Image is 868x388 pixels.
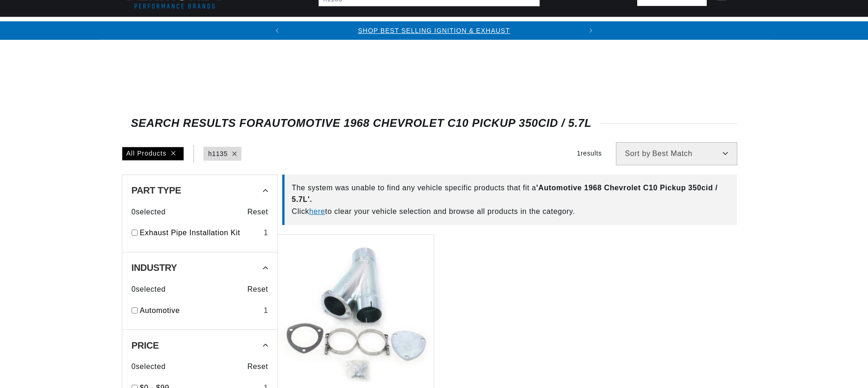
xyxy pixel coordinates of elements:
[247,283,268,295] span: Reset
[264,227,268,239] div: 1
[485,17,555,39] summary: Engine Swaps
[132,263,177,272] span: Industry
[646,17,735,39] summary: Spark Plug Wires
[132,361,166,373] span: 0 selected
[324,17,485,39] summary: Headers, Exhausts & Components
[282,175,737,225] div: The system was unable to find any vehicle specific products that fit a Click to clear your vehicl...
[582,21,600,40] button: Translation missing: en.sections.announcements.next_announcement
[99,21,770,40] slideshow-component: Translation missing: en.sections.announcements.announcement_bar
[268,21,286,40] button: Translation missing: en.sections.announcements.previous_announcement
[358,27,510,34] a: SHOP BEST SELLING IGNITION & EXHAUST
[625,150,651,157] span: Sort by
[131,119,737,128] div: SEARCH RESULTS FOR Automotive 1968 Chevrolet C10 Pickup 350cid / 5.7L
[132,341,159,350] span: Price
[140,227,260,239] a: Exhaust Pipe Installation Kit
[122,147,184,161] div: All Products
[208,149,228,159] a: h1135
[309,207,325,215] a: here
[735,17,799,39] summary: Motorcycle
[247,361,268,373] span: Reset
[616,142,737,165] select: Sort by
[286,25,581,36] div: Announcement
[122,17,222,39] summary: Ignition Conversions
[132,186,181,195] span: Part Type
[132,283,166,295] span: 0 selected
[286,25,581,36] div: 1 of 2
[140,305,260,317] a: Automotive
[577,150,602,157] span: 1 results
[264,305,268,317] div: 1
[132,206,166,218] span: 0 selected
[222,17,324,39] summary: Coils & Distributors
[555,17,646,39] summary: Battery Products
[247,206,268,218] span: Reset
